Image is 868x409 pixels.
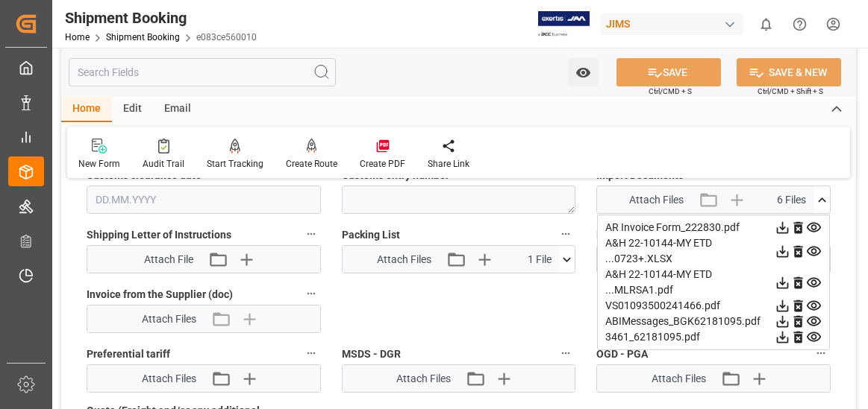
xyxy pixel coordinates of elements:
[69,58,336,86] input: Search Fields
[605,235,822,267] div: A&H 22-10144-MY ETD ...0723+.XLSX
[596,346,648,362] span: OGD - PGA
[600,10,749,38] button: JIMS
[65,7,257,29] div: Shipment Booking
[629,192,684,208] span: Attach Files
[112,97,153,122] div: Edit
[106,32,180,42] a: Shipment Booking
[556,224,575,244] button: Packing List
[61,97,112,122] div: Home
[428,157,469,171] div: Share Link
[342,227,400,243] span: Packing List
[207,157,263,171] div: Start Tracking
[616,58,721,86] button: SAVE
[87,186,321,214] input: DD.MM.YYYY
[142,371,196,387] span: Attach Files
[377,252,431,267] span: Attach Files
[737,58,841,86] button: SAVE & NEW
[87,287,233,302] span: Invoice from the Supplier (doc)
[777,192,806,208] span: 6 Files
[758,86,823,97] span: Ctrl/CMD + Shift + S
[396,371,451,387] span: Attach Files
[302,224,321,244] button: Shipping Letter of Instructions
[600,13,743,35] div: JIMS
[649,86,692,97] span: Ctrl/CMD + S
[87,346,170,362] span: Preferential tariff
[605,298,822,314] div: VS01093500241466.pdf
[286,157,337,171] div: Create Route
[342,346,401,362] span: MSDS - DGR
[65,32,90,42] a: Home
[749,7,783,41] button: show 0 new notifications
[87,227,231,243] span: Shipping Letter of Instructions
[302,343,321,363] button: Preferential tariff
[302,284,321,303] button: Invoice from the Supplier (doc)
[144,252,193,267] span: Attach File
[153,97,202,122] div: Email
[605,314,822,329] div: ABIMessages_BGK62181095.pdf
[538,11,590,37] img: Exertis%20JAM%20-%20Email%20Logo.jpg_1722504956.jpg
[78,157,120,171] div: New Form
[143,157,184,171] div: Audit Trail
[783,7,817,41] button: Help Center
[142,311,196,327] span: Attach Files
[360,157,405,171] div: Create PDF
[596,227,787,243] span: Master [PERSON_NAME] of Lading (doc)
[528,252,552,267] span: 1 File
[652,371,706,387] span: Attach Files
[811,343,831,363] button: OGD - PGA
[605,220,822,235] div: AR Invoice Form_222830.pdf
[605,267,822,298] div: A&H 22-10144-MY ETD ...MLRSA1.pdf
[556,343,575,363] button: MSDS - DGR
[568,58,599,86] button: open menu
[605,329,822,345] div: 3461_62181095.pdf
